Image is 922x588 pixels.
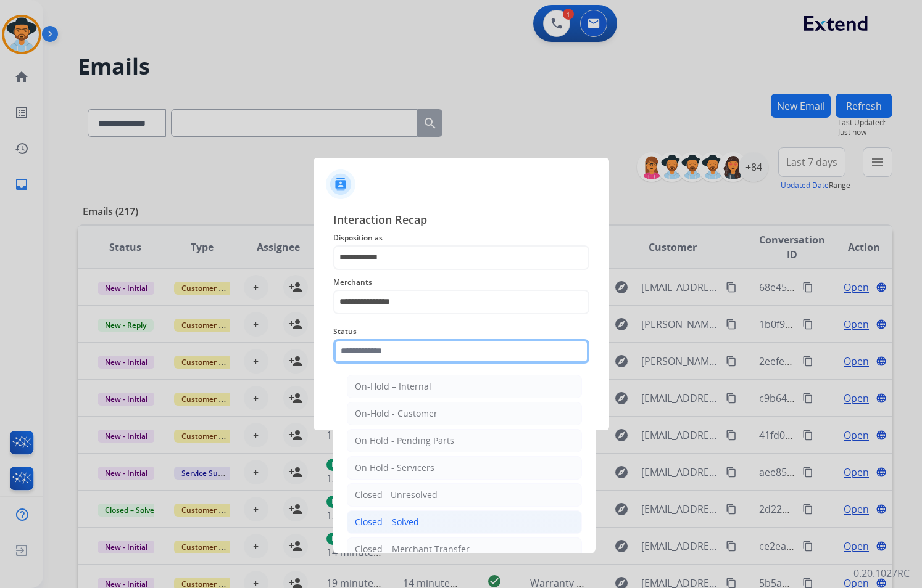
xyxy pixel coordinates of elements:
div: Closed - Unresolved [355,489,438,501]
span: Merchants [333,275,589,290]
img: contactIcon [326,169,355,199]
div: Closed – Merchant Transfer [355,543,470,555]
div: Closed – Solved [355,516,419,528]
div: On Hold - Servicers [355,462,434,474]
div: On-Hold - Customer [355,407,438,420]
span: Status [333,324,589,339]
div: On-Hold – Internal [355,380,431,393]
span: Disposition as [333,231,589,245]
p: 0.20.1027RC [853,566,910,581]
span: Interaction Recap [333,211,589,231]
div: On Hold - Pending Parts [355,435,454,447]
